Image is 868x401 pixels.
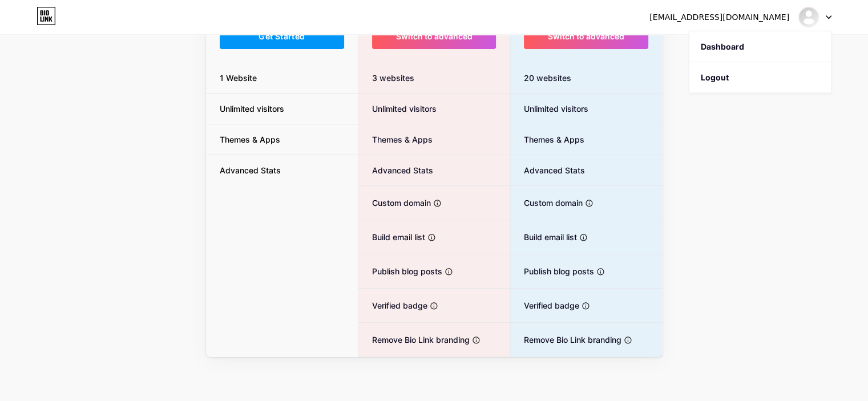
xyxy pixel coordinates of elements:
[259,31,305,41] span: Get Started
[689,62,831,93] li: Logout
[510,103,588,115] span: Unlimited visitors
[358,231,425,243] span: Build email list
[510,133,584,145] span: Themes & Apps
[372,23,496,49] button: Switch to advanced
[206,133,294,145] span: Themes & Apps
[220,23,345,49] button: Get Started
[510,334,621,346] span: Remove Bio Link branding
[510,164,585,176] span: Advanced Stats
[358,63,510,94] div: 3 websites
[548,31,624,41] span: Switch to advanced
[798,6,819,28] img: ameliamary7
[358,197,431,209] span: Custom domain
[206,103,298,115] span: Unlimited visitors
[649,11,789,23] div: [EMAIL_ADDRESS][DOMAIN_NAME]
[358,299,427,311] span: Verified badge
[358,103,437,115] span: Unlimited visitors
[510,231,577,243] span: Build email list
[206,72,271,84] span: 1 Website
[510,63,663,94] div: 20 websites
[510,299,579,311] span: Verified badge
[510,197,583,209] span: Custom domain
[358,265,442,277] span: Publish blog posts
[395,31,472,41] span: Switch to advanced
[524,23,649,49] button: Switch to advanced
[358,334,470,346] span: Remove Bio Link branding
[689,31,831,62] a: Dashboard
[510,265,594,277] span: Publish blog posts
[206,164,294,176] span: Advanced Stats
[358,164,433,176] span: Advanced Stats
[358,133,433,145] span: Themes & Apps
